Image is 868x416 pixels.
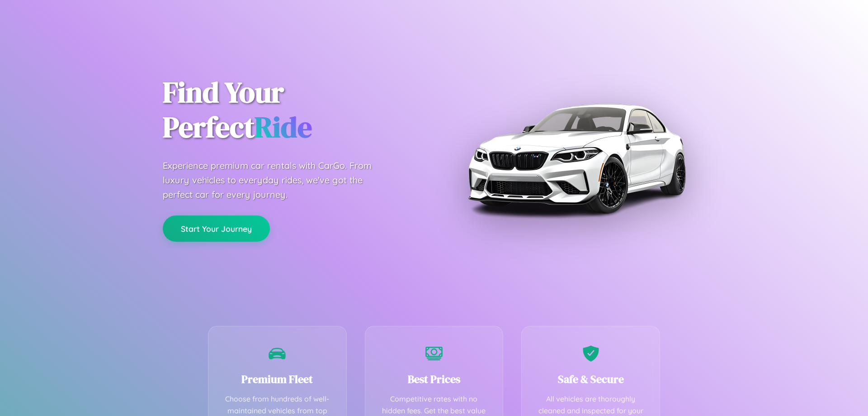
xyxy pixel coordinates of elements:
[222,372,333,387] h3: Premium Fleet
[255,107,312,147] span: Ride
[379,372,490,387] h3: Best Prices
[463,45,689,272] img: Premium BMW car rental vehicle
[163,215,270,242] button: Start Your Journey
[163,158,389,202] p: Experience premium car rentals with CarGo. From luxury vehicles to everyday rides, we've got the ...
[163,75,420,145] h1: Find Your Perfect
[535,372,646,387] h3: Safe & Secure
